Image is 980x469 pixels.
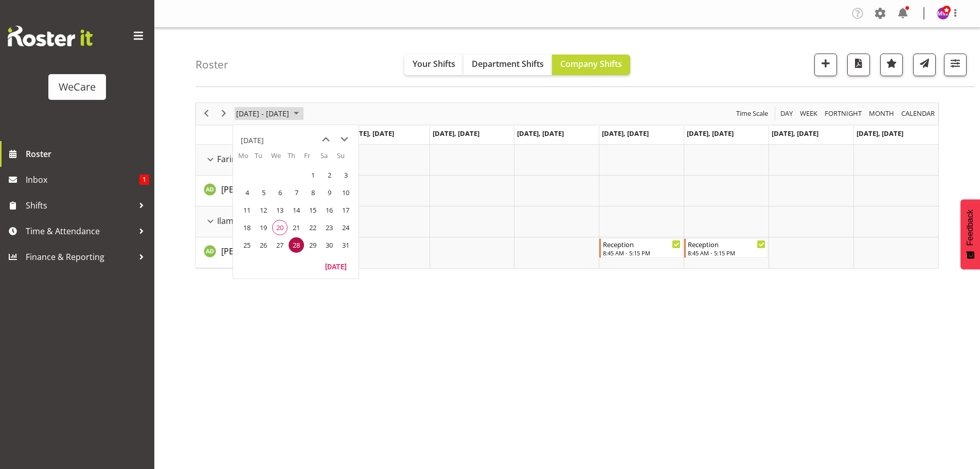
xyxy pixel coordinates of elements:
span: Monday, August 4, 2025 [239,185,255,200]
span: Thursday, August 14, 2025 [289,202,304,218]
button: Download a PDF of the roster according to the set date range. [847,54,870,76]
button: Your Shifts [404,55,464,75]
button: Timeline Month [867,107,896,120]
span: Tuesday, August 19, 2025 [256,220,271,235]
div: August 25 - 31, 2025 [233,103,305,125]
button: Department Shifts [464,55,552,75]
table: Timeline Week of August 28, 2025 [345,145,938,268]
button: Time Scale [735,107,770,120]
span: Sunday, August 31, 2025 [338,237,353,253]
span: Company Shifts [560,58,622,70]
div: next period [215,103,233,125]
span: Wednesday, August 20, 2025 [272,220,288,235]
span: Saturday, August 16, 2025 [322,202,337,218]
span: Saturday, August 30, 2025 [322,237,337,253]
div: Timeline Week of August 28, 2025 [195,102,939,269]
span: [DATE], [DATE] [687,129,734,138]
span: Fortnight [824,107,863,120]
span: Tuesday, August 26, 2025 [256,237,271,253]
span: Wednesday, August 27, 2025 [272,237,288,253]
a: [PERSON_NAME] [221,183,285,196]
span: [DATE], [DATE] [433,129,479,138]
div: previous period [198,103,215,125]
div: title [241,130,264,151]
span: Thursday, August 28, 2025 [289,237,304,253]
span: Saturday, August 2, 2025 [322,167,337,183]
button: Highlight an important date within the roster. [880,54,903,76]
span: Department Shifts [472,58,544,70]
span: Friday, August 15, 2025 [305,202,320,218]
a: [PERSON_NAME] [221,245,285,257]
span: Thursday, August 21, 2025 [289,220,304,235]
span: Sunday, August 10, 2025 [338,185,353,200]
span: [PERSON_NAME] [221,246,285,257]
img: management-we-care10447.jpg [937,7,949,20]
span: [DATE], [DATE] [772,129,818,138]
button: Feedback - Show survey [960,199,980,269]
span: Monday, August 11, 2025 [239,202,255,218]
span: [PERSON_NAME] [221,184,285,195]
td: Aleea Devenport resource [196,237,345,268]
button: Company Shifts [552,55,630,75]
span: Finance & Reporting [26,249,134,265]
span: Roster [26,146,149,162]
button: Add a new shift [814,54,837,76]
th: Mo [238,151,255,166]
span: Thursday, August 7, 2025 [289,185,304,200]
span: Faringdon [217,153,257,165]
span: [DATE], [DATE] [857,129,903,138]
td: Ilam resource [196,206,345,237]
button: Filter Shifts [944,54,967,76]
button: previous month [316,130,335,149]
button: Today [318,259,353,273]
img: Rosterit website logo [8,26,93,46]
span: Shifts [26,198,134,213]
td: Aleea Devenport resource [196,176,345,206]
td: Faringdon resource [196,145,345,176]
button: Fortnight [823,107,864,120]
span: Wednesday, August 13, 2025 [272,202,288,218]
th: Tu [255,151,271,166]
span: Ilam [217,215,234,227]
span: Saturday, August 23, 2025 [322,220,337,235]
div: Reception [688,239,765,249]
span: Friday, August 1, 2025 [305,167,320,183]
h4: Roster [195,59,228,71]
span: Sunday, August 17, 2025 [338,202,353,218]
span: Day [779,107,794,120]
button: Month [900,107,937,120]
button: Next [217,107,231,120]
span: Time Scale [735,107,769,120]
button: August 2025 [235,107,304,120]
span: Saturday, August 9, 2025 [322,185,337,200]
th: Th [288,151,304,166]
div: Aleea Devenport"s event - Reception Begin From Friday, August 29, 2025 at 8:45:00 AM GMT+12:00 En... [684,238,768,258]
th: Sa [320,151,337,166]
div: 8:45 AM - 5:15 PM [603,249,681,257]
button: Timeline Day [779,107,795,120]
span: calendar [900,107,936,120]
button: Send a list of all shifts for the selected filtered period to all rostered employees. [913,54,936,76]
div: Aleea Devenport"s event - Reception Begin From Thursday, August 28, 2025 at 8:45:00 AM GMT+12:00 ... [599,238,683,258]
span: Tuesday, August 12, 2025 [256,202,271,218]
span: Your Shifts [413,58,455,70]
td: Thursday, August 28, 2025 [288,236,304,254]
span: Monday, August 18, 2025 [239,220,255,235]
span: Week [799,107,818,120]
span: [DATE] - [DATE] [235,107,290,120]
div: WeCare [59,79,96,95]
div: Reception [603,239,681,249]
span: Feedback [966,210,975,246]
button: Previous [200,107,213,120]
th: We [271,151,288,166]
span: Sunday, August 3, 2025 [338,167,353,183]
span: Friday, August 22, 2025 [305,220,320,235]
span: Wednesday, August 6, 2025 [272,185,288,200]
span: Friday, August 8, 2025 [305,185,320,200]
span: [DATE], [DATE] [347,129,394,138]
span: Time & Attendance [26,223,134,239]
span: [DATE], [DATE] [517,129,564,138]
span: Monday, August 25, 2025 [239,237,255,253]
div: 8:45 AM - 5:15 PM [688,249,765,257]
span: Tuesday, August 5, 2025 [256,185,271,200]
